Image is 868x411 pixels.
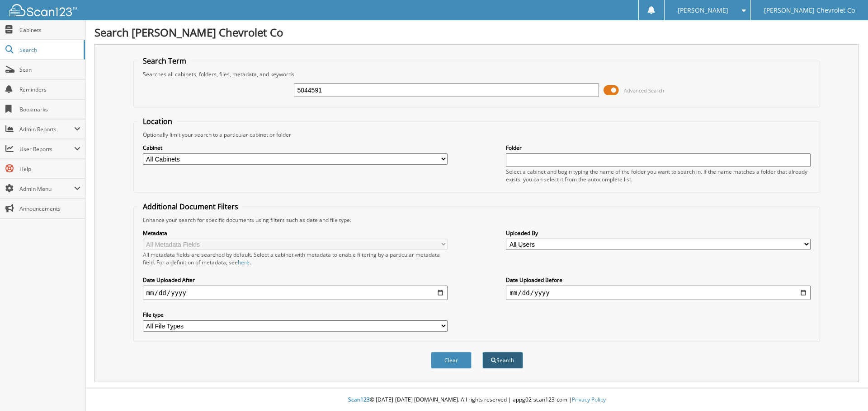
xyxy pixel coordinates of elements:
[138,70,816,78] div: Searches all cabinets, folders, files, metadata, and keywords
[143,276,448,284] label: Date Uploaded After
[348,396,370,403] span: Scan123
[506,168,811,183] div: Select a cabinet and begin typing the name of the folder you want to search in. If the name match...
[678,8,728,13] span: [PERSON_NAME]
[506,229,811,237] label: Uploaded By
[506,276,811,284] label: Date Uploaded Before
[19,46,79,54] span: Search
[138,116,177,126] legend: Location
[506,144,811,152] label: Folder
[138,131,816,139] div: Optionally limit your search to a particular cabinet or folder
[143,251,448,266] div: All metadata fields are searched by default. Select a cabinet with metadata to enable filtering b...
[19,185,74,193] span: Admin Menu
[431,352,472,369] button: Clear
[823,368,868,411] iframe: Chat Widget
[19,165,80,173] span: Help
[138,216,816,224] div: Enhance your search for specific documents using filters such as date and file type.
[143,311,448,319] label: File type
[572,396,606,403] a: Privacy Policy
[138,56,191,66] legend: Search Term
[19,125,74,133] span: Admin Reports
[19,26,80,34] span: Cabinets
[143,144,448,152] label: Cabinet
[19,145,74,153] span: User Reports
[19,86,80,93] span: Reminders
[9,4,77,16] img: scan123-logo-white.svg
[624,87,664,94] span: Advanced Search
[506,286,811,300] input: end
[138,202,243,212] legend: Additional Document Filters
[482,352,523,369] button: Search
[143,229,448,237] label: Metadata
[19,66,80,74] span: Scan
[764,8,855,13] span: [PERSON_NAME] Chevrolet Co
[85,389,868,411] div: © [DATE]-[DATE] [DOMAIN_NAME]. All rights reserved | appg02-scan123-com |
[94,25,859,40] h1: Search [PERSON_NAME] Chevrolet Co
[143,286,448,300] input: start
[238,259,250,266] a: here
[19,106,80,113] span: Bookmarks
[19,205,80,212] span: Announcements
